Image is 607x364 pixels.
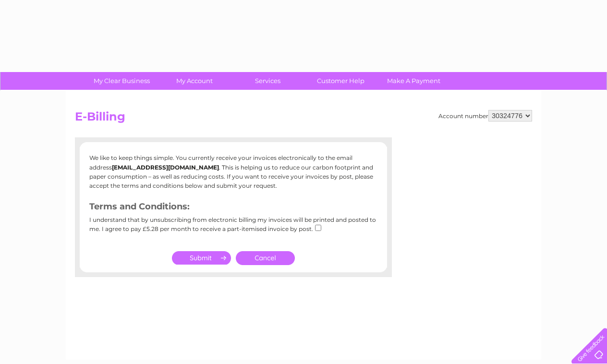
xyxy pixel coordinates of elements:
h2: E-Billing [75,110,532,128]
div: I understand that by unsubscribing from electronic billing my invoices will be printed and posted... [89,217,377,239]
a: Services [228,72,307,90]
b: [EMAIL_ADDRESS][DOMAIN_NAME] [112,164,219,171]
a: Make A Payment [374,72,453,90]
a: My Clear Business [82,72,161,90]
p: We like to keep things simple. You currently receive your invoices electronically to the email ad... [89,153,377,190]
div: Account number [438,110,532,121]
a: Cancel [236,251,295,265]
a: Customer Help [301,72,380,90]
a: My Account [155,72,234,90]
input: Submit [172,251,231,265]
h3: Terms and Conditions: [89,200,377,217]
